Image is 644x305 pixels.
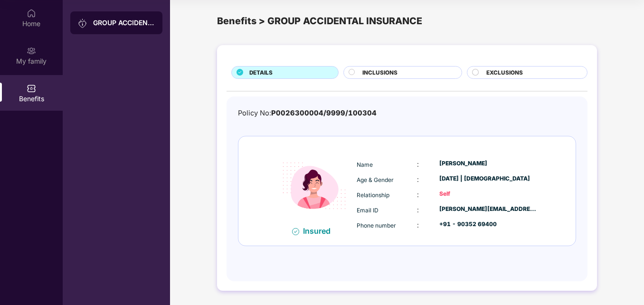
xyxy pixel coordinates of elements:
[357,222,396,229] span: Phone number
[357,191,389,199] span: Relationship
[486,68,523,77] span: EXCLUSIONS
[274,146,354,226] img: icon
[357,161,373,168] span: Name
[417,160,419,168] span: :
[27,46,36,56] img: svg+xml;base64,PHN2ZyB3aWR0aD0iMjAiIGhlaWdodD0iMjAiIHZpZXdCb3g9IjAgMCAyMCAyMCIgZmlsbD0ibm9uZSIgeG...
[238,108,377,119] div: Policy No:
[362,68,398,77] span: INCLUSIONS
[417,175,419,183] span: :
[357,207,379,214] span: Email ID
[439,190,537,199] div: Self
[439,205,537,214] div: [PERSON_NAME][EMAIL_ADDRESS][DOMAIN_NAME]
[27,9,36,18] img: svg+xml;base64,PHN2ZyBpZD0iSG9tZSIgeG1sbnM9Imh0dHA6Ly93d3cudzMub3JnLzIwMDAvc3ZnIiB3aWR0aD0iMjAiIG...
[439,174,537,183] div: [DATE] | [DEMOGRAPHIC_DATA]
[357,176,394,183] span: Age & Gender
[292,228,299,235] img: svg+xml;base64,PHN2ZyB4bWxucz0iaHR0cDovL3d3dy53My5vcmcvMjAwMC9zdmciIHdpZHRoPSIxNiIgaGVpZ2h0PSIxNi...
[417,221,419,229] span: :
[303,226,336,236] div: Insured
[439,159,537,168] div: [PERSON_NAME]
[217,14,597,29] div: Benefits > GROUP ACCIDENTAL INSURANCE
[249,68,273,77] span: DETAILS
[78,19,87,28] img: svg+xml;base64,PHN2ZyB3aWR0aD0iMjAiIGhlaWdodD0iMjAiIHZpZXdCb3g9IjAgMCAyMCAyMCIgZmlsbD0ibm9uZSIgeG...
[93,18,155,28] div: GROUP ACCIDENTAL INSURANCE
[439,220,537,229] div: +91 - 90352 69400
[27,84,36,93] img: svg+xml;base64,PHN2ZyBpZD0iQmVuZWZpdHMiIHhtbG5zPSJodHRwOi8vd3d3LnczLm9yZy8yMDAwL3N2ZyIgd2lkdGg9Ij...
[417,206,419,214] span: :
[271,109,377,117] span: P0026300004/9999/100304
[417,191,419,199] span: :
